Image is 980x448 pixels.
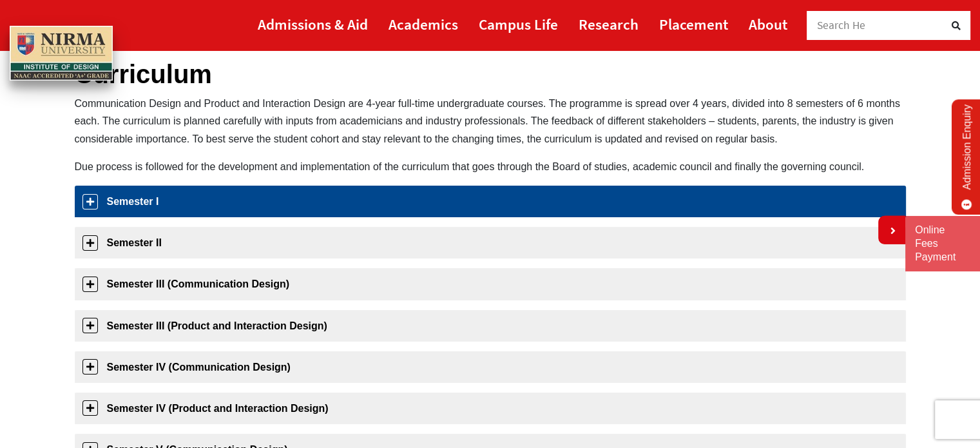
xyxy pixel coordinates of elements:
[75,158,906,175] p: Due process is followed for the development and implementation of the curriculum that goes throug...
[75,186,906,217] a: Semester I
[579,10,639,39] a: Research
[659,10,728,39] a: Placement
[75,393,906,424] a: Semester IV (Product and Interaction Design)
[749,10,787,39] a: About
[75,351,906,383] a: Semester IV (Communication Design)
[75,95,906,148] p: Communication Design and Product and Interaction Design are 4-year full-time undergraduate course...
[10,26,113,81] img: main_logo
[389,10,458,39] a: Academics
[258,10,368,39] a: Admissions & Aid
[75,268,906,300] a: Semester III (Communication Design)
[75,59,906,90] h1: Curriculum
[915,224,970,264] a: Online Fees Payment
[479,10,558,39] a: Campus Life
[75,227,906,258] a: Semester II
[817,18,866,32] span: Search He
[75,310,906,342] a: Semester III (Product and Interaction Design)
